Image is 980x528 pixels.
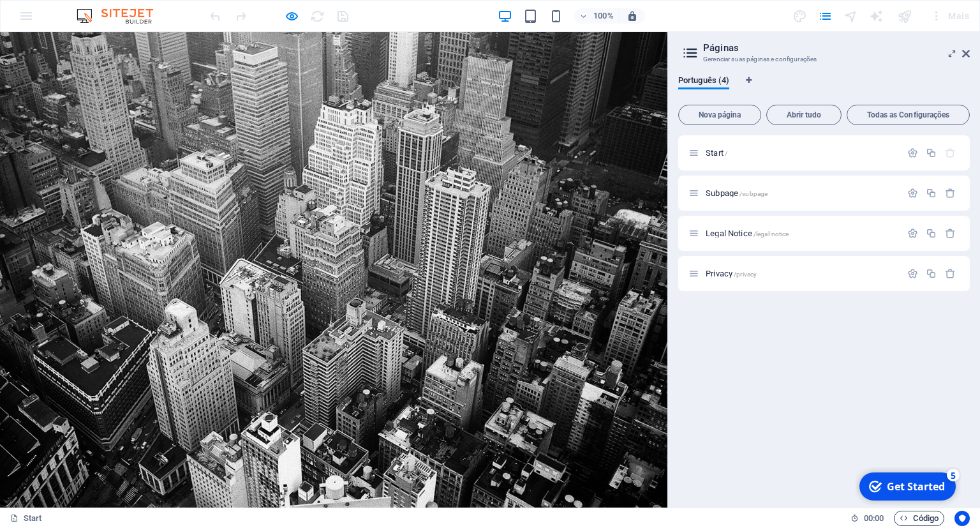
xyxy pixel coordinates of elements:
button: Código [894,511,944,526]
div: Configurações [907,147,918,158]
div: Guia de Idiomas [678,75,970,100]
h3: Gerenciar suas páginas e configurações [703,54,944,65]
div: Duplicar [926,147,937,158]
span: 00 00 [864,511,884,526]
span: Nova página [684,111,755,119]
i: Páginas (Ctrl+Alt+S) [818,9,833,24]
div: Remover [945,228,956,239]
button: Abrir tudo [766,105,842,125]
div: Remover [945,188,956,199]
button: 100% [574,8,620,24]
span: /legal-notice [754,230,789,238]
span: /privacy [734,271,757,278]
button: Usercentrics [954,511,970,526]
div: Duplicar [926,268,937,279]
span: Legal Notice [706,229,789,238]
div: Start/ [702,149,901,157]
span: Clique para abrir a página [706,148,727,158]
div: Configurações [907,228,918,239]
span: Clique para abrir a página [706,269,757,278]
i: Ao redimensionar, ajusta automaticamente o nível de zoom para caber no dispositivo escolhido. [627,10,638,22]
h6: 100% [593,8,614,24]
div: Duplicar [926,228,937,239]
button: Nova página [678,105,761,125]
button: pages [818,8,833,24]
span: Clique para abrir a página [706,188,768,198]
div: Configurações [907,188,918,199]
div: A página inicial não pode ser excluída [945,147,956,158]
a: Clique para cancelar a seleção. Clique duas vezes para abrir as Páginas [10,511,42,526]
span: Todas as Configurações [852,111,964,119]
div: Subpage/subpage [702,189,901,197]
div: Duplicar [926,188,937,199]
div: Legal Notice/legal-notice [702,229,901,238]
button: Clique aqui para sair do modo de visualização e continuar editando [284,8,299,24]
img: Editor Logo [73,8,169,24]
div: 5 [91,1,104,14]
span: Português (4) [678,73,729,91]
div: Get Started [31,12,89,26]
div: Remover [945,268,956,279]
span: : [873,513,875,523]
div: Privacy/privacy [702,269,901,278]
h6: Tempo de sessão [850,511,884,526]
span: Código [900,511,939,526]
div: Configurações [907,268,918,279]
h2: Páginas [703,42,970,54]
div: Get Started 5 items remaining, 0% complete [4,5,100,33]
span: /subpage [739,190,768,197]
span: Abrir tudo [772,111,836,119]
button: Todas as Configurações [847,105,970,125]
span: / [725,150,727,157]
